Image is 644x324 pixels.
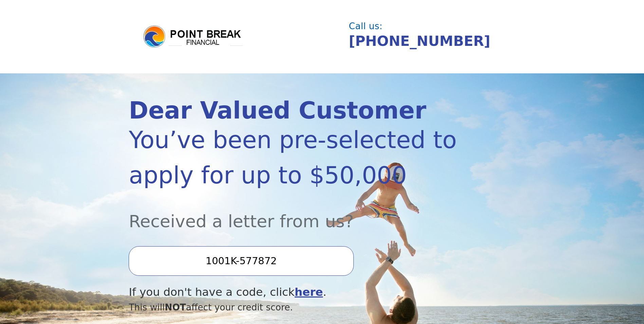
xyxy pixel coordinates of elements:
img: logo.png [142,24,244,49]
span: NOT [165,302,186,312]
div: Received a letter from us? [129,193,457,234]
a: [PHONE_NUMBER] [349,33,491,49]
div: Dear Valued Customer [129,99,457,122]
div: This will affect your credit score. [129,301,457,314]
a: here [295,286,323,299]
div: You’ve been pre-selected to apply for up to $50,000 [129,122,457,193]
div: If you don't have a code, click . [129,284,457,301]
div: Call us: [349,22,510,31]
input: Enter your Offer Code: [129,246,353,275]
